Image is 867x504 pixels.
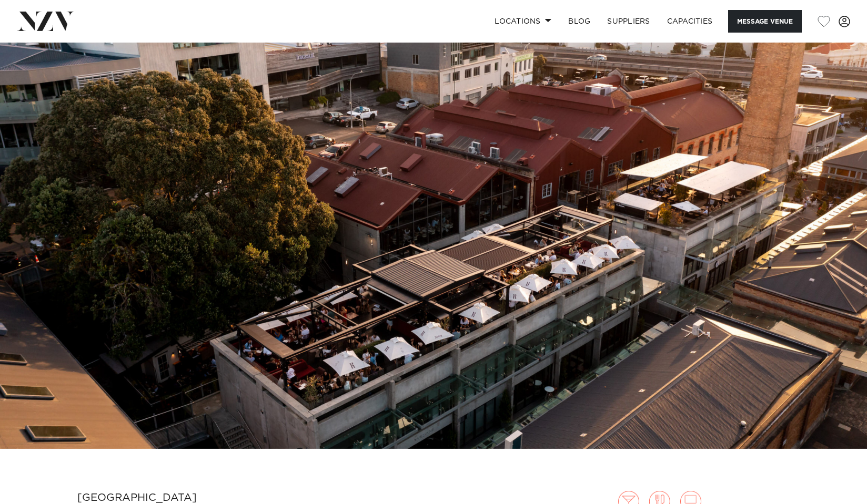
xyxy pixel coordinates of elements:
[77,492,197,503] small: [GEOGRAPHIC_DATA]
[599,10,658,33] a: SUPPLIERS
[728,10,802,33] button: Message Venue
[560,10,599,33] a: BLOG
[486,10,560,33] a: Locations
[659,10,721,33] a: Capacities
[17,12,74,30] img: nzv-logo.png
